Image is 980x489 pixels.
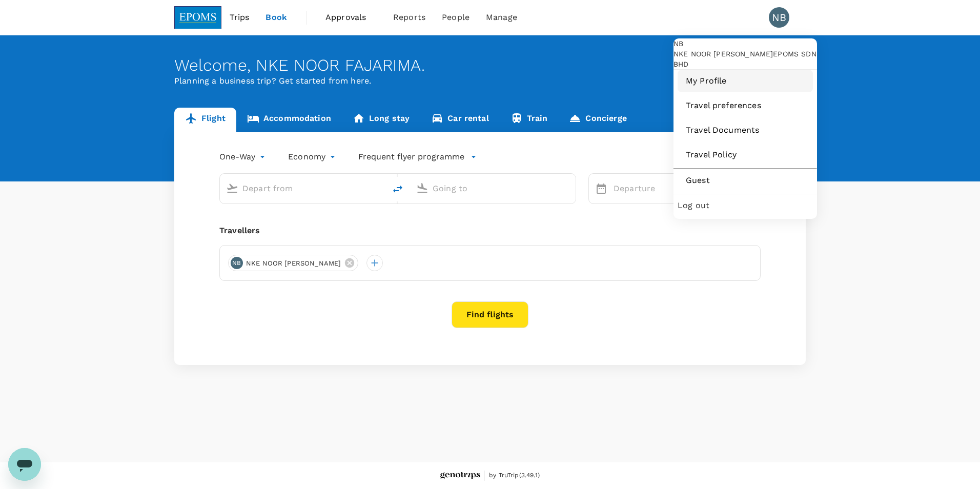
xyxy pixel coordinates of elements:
[174,56,806,75] div: Welcome , NKE NOOR FAJARIMA .
[358,151,477,163] button: Frequent flyer programme
[558,108,637,132] a: Concierge
[378,187,380,189] button: Open
[686,124,805,136] span: Travel Documents
[769,7,789,28] div: NB
[242,180,364,196] input: Depart from
[673,50,773,58] span: NKE NOOR [PERSON_NAME]
[678,199,813,212] span: Log out
[8,448,41,481] iframe: Button to launch messaging window
[288,149,338,165] div: Economy
[174,108,236,132] a: Flight
[614,182,675,195] p: Departure
[231,257,243,269] div: NB
[325,11,377,24] span: Approvals
[236,108,342,132] a: Accommodation
[686,75,805,87] span: My Profile
[686,99,805,112] span: Travel preferences
[678,169,813,192] a: Guest
[500,108,559,132] a: Train
[266,11,287,24] span: Book
[385,177,410,201] button: delete
[673,38,817,49] div: NB
[240,258,347,269] span: NKE NOOR [PERSON_NAME]
[228,255,358,271] div: NBNKE NOOR [PERSON_NAME]
[433,180,554,196] input: Going to
[393,11,425,24] span: Reports
[452,301,528,328] button: Find flights
[342,108,420,132] a: Long stay
[358,151,464,163] p: Frequent flyer programme
[678,194,813,217] div: Log out
[678,94,813,117] a: Travel preferences
[442,11,469,24] span: People
[678,144,813,166] a: Travel Policy
[489,471,540,481] span: by TruTrip ( 3.49.1 )
[686,149,805,161] span: Travel Policy
[420,108,500,132] a: Car rental
[440,472,480,480] img: Genotrips - EPOMS
[678,119,813,141] a: Travel Documents
[678,70,813,92] a: My Profile
[486,11,517,24] span: Manage
[230,11,250,24] span: Trips
[174,75,806,87] p: Planning a business trip? Get started from here.
[686,174,805,187] span: Guest
[219,149,268,165] div: One-Way
[568,187,570,189] button: Open
[219,225,761,237] div: Travellers
[174,6,221,29] img: EPOMS SDN BHD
